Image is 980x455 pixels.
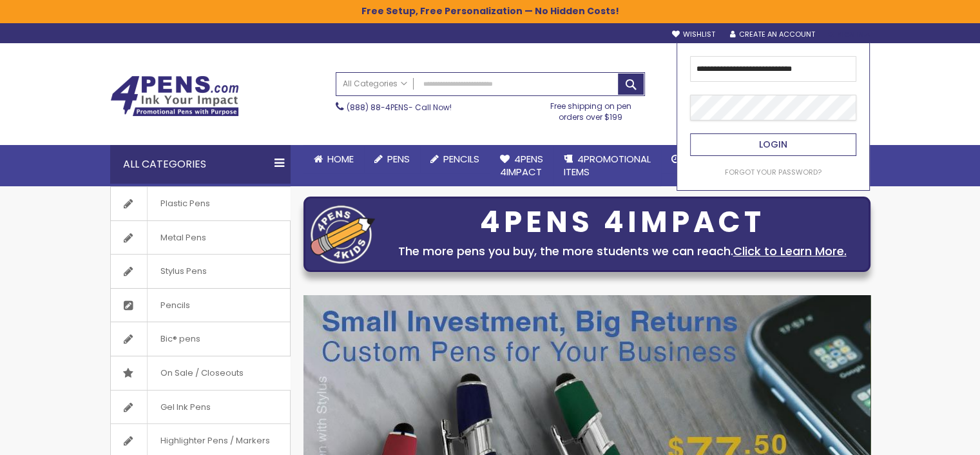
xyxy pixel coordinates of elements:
img: four_pen_logo.png [311,205,375,264]
a: (888) 88-4PENS [347,102,408,113]
span: Pens [387,152,410,166]
div: Free shipping on pen orders over $199 [537,96,645,122]
span: Home [327,152,354,166]
span: 4PROMOTIONAL ITEMS [564,152,651,179]
span: Login [759,138,787,151]
a: Home [303,145,364,173]
span: Plastic Pens [147,187,223,220]
a: 4PROMOTIONALITEMS [553,145,661,187]
span: Metal Pens [147,221,219,255]
img: 4Pens Custom Pens and Promotional Products [110,75,239,117]
span: On Sale / Closeouts [147,356,256,390]
span: Stylus Pens [147,255,220,288]
span: Pencils [443,152,479,166]
a: Create an Account [729,30,814,39]
a: Pens [364,145,420,173]
a: Rush [661,145,719,173]
a: Bic® pens [111,322,290,356]
span: Bic® pens [147,322,213,356]
a: All Categories [336,73,414,94]
a: Pencils [111,289,290,322]
span: - Call Now! [347,102,452,113]
span: Gel Ink Pens [147,391,224,424]
div: All Categories [110,145,291,184]
a: Gel Ink Pens [111,391,290,424]
a: Stylus Pens [111,255,290,288]
div: The more pens you buy, the more students we can reach. [381,242,863,260]
a: 4Pens4impact [490,145,553,187]
a: Pencils [420,145,490,173]
span: All Categories [343,79,407,89]
div: Sign In [827,30,870,40]
span: Forgot Your Password? [725,167,821,177]
a: Wishlist [671,30,715,39]
span: Pencils [147,289,203,322]
a: Click to Learn More. [733,243,847,259]
a: On Sale / Closeouts [111,356,290,390]
a: Metal Pens [111,221,290,255]
span: 4Pens 4impact [500,152,543,179]
div: 4PENS 4IMPACT [381,209,863,236]
a: Plastic Pens [111,187,290,220]
button: Login [690,133,856,156]
a: Forgot Your Password? [725,168,821,177]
